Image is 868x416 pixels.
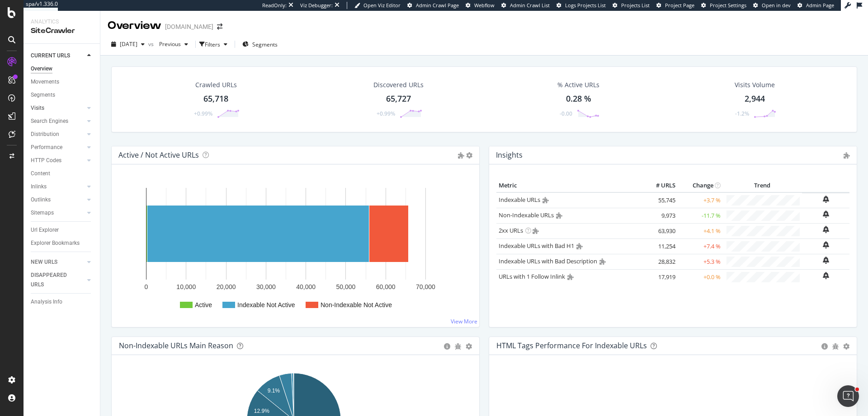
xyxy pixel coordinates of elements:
div: SiteCrawler [31,26,93,36]
div: Overview [31,64,52,74]
div: bell-plus [823,257,829,264]
a: Indexable URLs with Bad H1 [499,242,574,250]
span: Previous [156,40,181,48]
a: NEW URLS [31,257,85,267]
div: bug [455,343,461,350]
i: Admin [576,243,583,249]
div: 0.28 % [566,93,591,105]
a: Webflow [466,2,495,9]
a: Overview [31,64,94,74]
div: arrow-right-arrow-left [217,23,222,30]
div: bell-plus [823,210,829,218]
a: Inlinks [31,182,85,192]
td: 55,745 [642,192,678,208]
a: Movements [31,77,94,87]
div: Movements [31,77,59,87]
span: Open in dev [762,2,791,9]
div: Analysis Info [31,297,62,307]
a: DISAPPEARED URLS [31,271,85,290]
div: NEW URLS [31,257,57,267]
div: Overview [108,18,161,33]
div: circle-info [821,343,828,350]
text: 0 [145,283,148,290]
i: Admin [556,212,562,219]
a: Admin Crawl List [501,2,550,9]
text: Indexable Not Active [237,301,295,308]
div: Filters [205,41,220,48]
div: Viz Debugger: [300,2,333,9]
td: 28,832 [642,254,678,269]
a: Segments [31,90,94,100]
th: Trend [723,179,802,192]
div: Inlinks [31,182,47,192]
a: Indexable URLs with Bad Description [499,257,597,265]
i: Options [466,152,472,159]
div: Explorer Bookmarks [31,238,80,248]
h4: Active / Not Active URLs [118,149,199,161]
span: Webflow [474,2,495,9]
div: bug [832,343,839,350]
a: Performance [31,143,85,152]
i: Admin [599,258,606,265]
div: -0.00 [560,110,572,117]
div: Non-Indexable URLs Main Reason [119,341,233,350]
a: Explorer Bookmarks [31,238,94,248]
div: +0.99% [194,110,212,117]
div: Content [31,169,50,178]
td: 17,919 [642,269,678,285]
td: +5.3 % [678,254,723,269]
div: Visits [31,103,44,113]
span: Project Settings [710,2,746,9]
div: circle-info [444,343,450,350]
div: bell-plus [823,196,829,203]
a: Logs Projects List [557,2,606,9]
td: -11.7 % [678,208,723,223]
a: Outlinks [31,195,85,205]
a: Open in dev [753,2,791,9]
button: Filters [199,37,231,51]
a: Project Settings [701,2,746,9]
span: 2025 Aug. 14th [120,40,137,48]
i: Admin [458,152,464,159]
a: Open Viz Editor [354,2,401,9]
div: HTTP Codes [31,156,61,165]
a: View More [451,318,477,325]
div: Performance [31,143,62,152]
a: Distribution [31,130,85,139]
div: -1.2% [735,110,749,117]
div: bell-plus [823,241,829,248]
h4: Insights [496,149,523,161]
span: vs [148,40,156,48]
td: +7.4 % [678,238,723,254]
div: 2,944 [745,93,765,105]
iframe: Intercom live chat [837,385,859,407]
text: 50,000 [336,283,356,290]
td: +3.7 % [678,192,723,208]
i: Admin [542,197,549,203]
button: Segments [239,37,281,51]
td: +0.0 % [678,269,723,285]
span: Admin Page [806,2,834,9]
a: Search Engines [31,117,85,126]
span: Segments [252,41,278,48]
div: Outlinks [31,195,51,205]
a: Projects List [613,2,650,9]
div: Discovered URLs [373,80,424,89]
text: 12.9% [254,408,269,414]
div: 65,727 [386,93,411,105]
a: Visits [31,103,85,113]
span: Open Viz Editor [363,2,401,9]
span: Logs Projects List [565,2,606,9]
div: % Active URLs [557,80,599,89]
div: Analytics [31,18,93,26]
text: 60,000 [376,283,396,290]
span: Project Page [665,2,694,9]
a: Project Page [656,2,694,9]
div: ReadOnly: [262,2,287,9]
a: URLs with 1 Follow Inlink [499,272,565,280]
div: Url Explorer [31,225,59,235]
button: [DATE] [108,37,148,51]
div: CURRENT URLS [31,51,70,61]
div: Sitemaps [31,208,54,218]
a: Non-Indexable URLs [499,211,554,219]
